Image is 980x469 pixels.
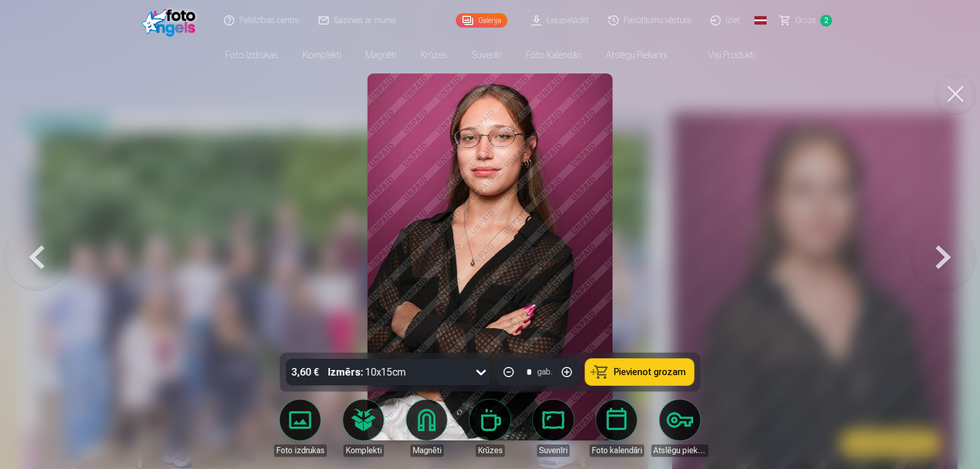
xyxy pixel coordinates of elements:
[459,41,513,69] a: Suvenīri
[525,400,582,457] a: Suvenīri
[476,445,505,457] div: Krūzes
[594,41,679,69] a: Atslēgu piekariņi
[328,359,406,385] div: 10x15cm
[651,400,708,457] a: Atslēgu piekariņi
[588,400,645,457] a: Foto kalendāri
[398,400,455,457] a: Magnēti
[213,41,290,69] a: Foto izdrukas
[353,41,408,69] a: Magnēti
[274,445,327,457] div: Foto izdrukas
[456,13,507,28] a: Galerija
[614,367,686,377] span: Pievienot grozam
[461,400,519,457] a: Krūzes
[410,445,444,457] div: Magnēti
[142,4,201,37] img: /fa1
[344,445,384,457] div: Komplekti
[820,15,832,27] span: 2
[585,359,694,385] button: Pievienot grozam
[335,400,392,457] a: Komplekti
[590,445,644,457] div: Foto kalendāri
[651,445,708,457] div: Atslēgu piekariņi
[290,41,353,69] a: Komplekti
[408,41,459,69] a: Krūzes
[513,41,594,69] a: Foto kalendāri
[795,14,816,27] span: Grozs
[328,365,363,379] strong: Izmērs :
[272,400,329,457] a: Foto izdrukas
[537,366,553,378] div: gab.
[286,359,324,385] div: 3,60 €
[537,445,570,457] div: Suvenīri
[679,41,767,69] a: Visi produkti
